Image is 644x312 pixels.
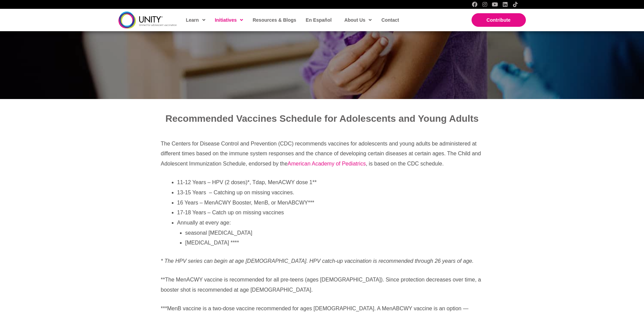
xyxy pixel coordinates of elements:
span: Learn [186,15,205,25]
p: The Centers for Disease Control and Prevention (CDC) recommends vaccines for adolescents and youn... [161,139,483,169]
p: **The MenACWY vaccine is recommended for all pre-teens (ages [DEMOGRAPHIC_DATA]). Since protectio... [161,275,483,295]
span: Recommended Vaccines Schedule for Adolescents and Young Adults [165,113,479,124]
a: Resources & Blogs [249,12,299,28]
a: LinkedIn [502,2,508,7]
li: seasonal [MEDICAL_DATA] [185,228,483,238]
span: Contribute [486,17,511,23]
a: En Español [302,12,334,28]
li: 13-15 Years – Catching up on missing vaccines. [177,188,483,198]
a: Facebook [472,2,477,7]
span: En Español [306,17,332,23]
a: Instagram [482,2,487,7]
span: Resources & Blogs [253,17,296,23]
span: About Us [344,15,372,25]
li: Annually at every age: [177,218,483,248]
li: 11-12 Years – HPV (2 doses)*, Tdap, MenACWY dose 1** [177,177,483,188]
a: Contribute [472,13,526,27]
em: * The HPV series can begin at age [DEMOGRAPHIC_DATA]. HPV catch-up vaccination is recommended thr... [161,258,474,264]
a: American Academy of Pediatrics [288,161,366,167]
li: 16 Years – MenACWY Booster, MenB, or MenABCWY*** [177,198,483,208]
a: About Us [341,12,374,28]
span: Initiatives [215,15,243,25]
li: 17-18 Years – Catch up on missing vaccines [177,208,483,218]
span: Contact [381,17,399,23]
img: unity-logo-dark [118,12,177,28]
a: TikTok [513,2,518,7]
a: YouTube [492,2,498,7]
a: Contact [378,12,402,28]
